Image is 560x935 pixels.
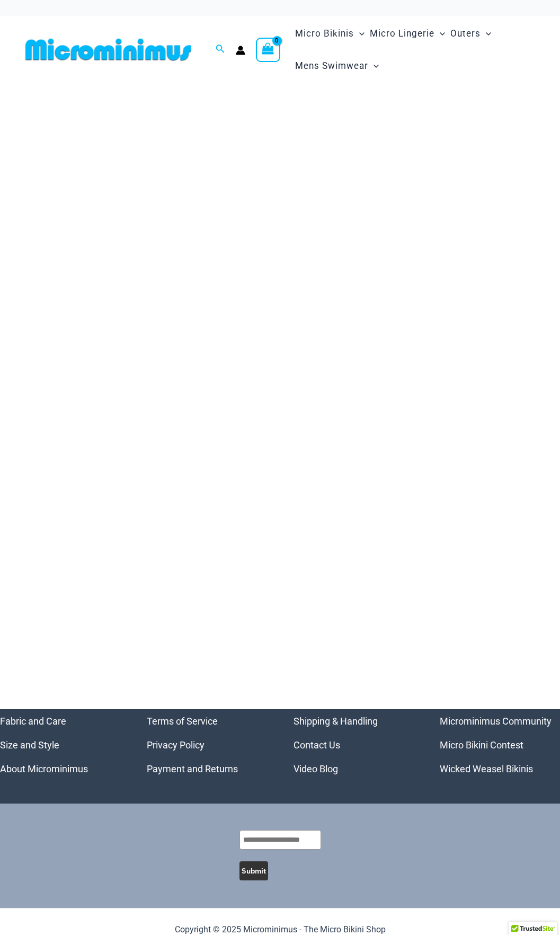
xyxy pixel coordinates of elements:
a: Privacy Policy [147,739,205,751]
aside: Footer Widget 4 [440,709,560,781]
a: Account icon link [236,46,245,55]
a: Micro Bikini Contest [440,739,523,751]
button: Submit [239,861,268,880]
a: Wicked Weasel Bikinis [440,763,533,774]
span: Menu Toggle [434,20,445,47]
a: Search icon link [216,43,225,56]
span: Menu Toggle [354,20,365,47]
a: Micro BikinisMenu ToggleMenu Toggle [292,17,367,50]
nav: Menu [440,709,560,781]
span: Micro Lingerie [370,20,434,47]
a: Payment and Returns [147,763,238,774]
nav: Site Navigation [291,16,539,84]
nav: Menu [147,709,267,781]
a: OutersMenu ToggleMenu Toggle [448,17,494,50]
span: Menu Toggle [368,52,379,80]
a: Video Blog [294,763,338,774]
a: Shipping & Handling [294,716,378,727]
a: View Shopping Cart, empty [256,38,280,62]
span: Outers [450,20,481,47]
img: MM SHOP LOGO FLAT [21,38,195,61]
a: Terms of Service [147,716,218,727]
nav: Menu [294,709,414,781]
aside: Footer Widget 2 [147,709,267,781]
a: Contact Us [294,739,340,751]
aside: Footer Widget 3 [294,709,414,781]
a: Mens SwimwearMenu ToggleMenu Toggle [292,50,381,82]
span: Menu Toggle [481,20,491,47]
a: Micro LingerieMenu ToggleMenu Toggle [367,17,448,50]
span: Mens Swimwear [295,52,368,80]
span: Micro Bikinis [295,20,354,47]
a: Microminimus Community [440,716,552,727]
